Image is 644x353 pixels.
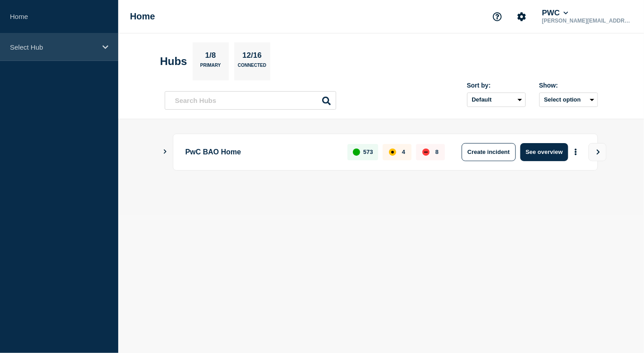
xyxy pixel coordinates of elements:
div: Sort by: [467,82,526,89]
button: Select option [539,93,598,107]
button: Account settings [512,7,531,26]
div: down [422,149,430,156]
h2: Hubs [160,55,187,68]
p: 573 [363,149,373,155]
div: up [353,149,360,156]
button: Create incident [462,143,516,161]
select: Sort by [467,93,526,107]
button: PWC [540,9,570,18]
p: 12/16 [239,51,265,63]
h1: Home [130,11,155,22]
div: affected [389,149,396,156]
p: [PERSON_NAME][EMAIL_ADDRESS][PERSON_NAME][DOMAIN_NAME] [540,18,634,24]
p: PwC BAO Home [185,143,338,161]
p: 8 [436,149,439,155]
p: 4 [402,149,405,155]
p: 1/8 [202,51,219,63]
button: View [588,143,607,161]
button: See overview [520,143,568,161]
button: Show Connected Hubs [163,149,167,155]
button: Support [488,7,507,26]
div: Show: [539,82,598,89]
p: Primary [200,63,221,72]
p: Select Hub [10,43,97,51]
button: More actions [570,144,582,160]
input: Search Hubs [165,91,336,110]
p: Connected [238,63,266,72]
